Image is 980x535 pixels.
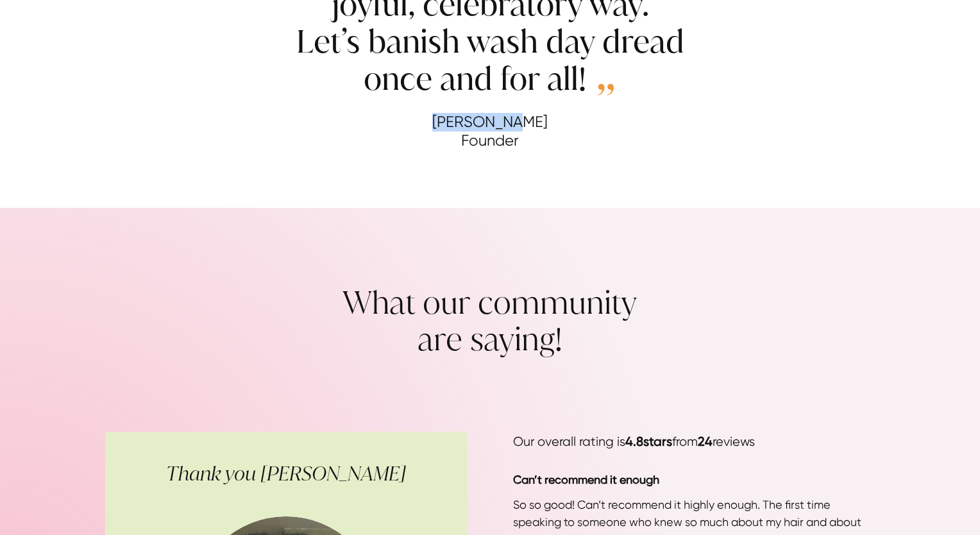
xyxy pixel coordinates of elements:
[625,434,672,449] strong: 4.8 stars
[282,113,698,150] cite: [PERSON_NAME] Founder
[121,463,452,486] h4: Thank you [PERSON_NAME]
[330,285,650,359] h3: What our community are saying!
[513,471,875,488] h5: Can’t recommend it enough
[513,432,875,452] p: Our overall rating is from reviews
[698,434,713,449] strong: 24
